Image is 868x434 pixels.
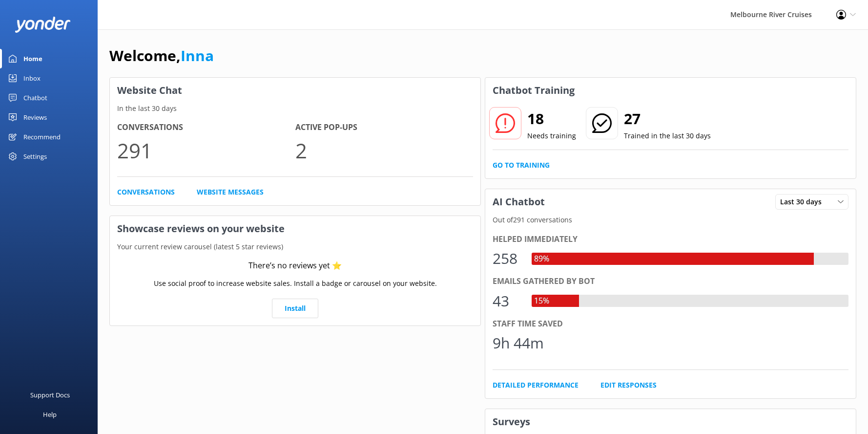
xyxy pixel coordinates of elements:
div: Helped immediately [493,233,848,246]
p: Needs training [527,130,576,141]
h4: Active Pop-ups [295,121,474,134]
div: Chatbot [23,88,47,108]
a: Edit Responses [600,380,657,391]
p: Trained in the last 30 days [624,130,711,141]
div: Staff time saved [493,318,848,330]
a: Website Messages [197,187,264,197]
div: Inbox [23,68,41,88]
div: 9h 44m [493,331,544,355]
h4: Conversations [117,121,295,134]
a: Detailed Performance [493,380,579,391]
a: Go to Training [493,160,550,171]
span: Last 30 days [780,196,827,207]
div: Reviews [23,108,47,127]
a: Inna [181,45,214,65]
h3: Website Chat [110,78,480,103]
div: Home [23,49,42,68]
img: yonder-white-logo.png [15,17,71,33]
div: 258 [493,247,522,270]
p: 291 [117,134,295,167]
p: Your current review carousel (latest 5 star reviews) [110,241,480,252]
p: 2 [295,134,474,167]
a: Conversations [117,187,175,197]
div: There’s no reviews yet ⭐ [248,260,342,272]
div: 43 [493,289,522,313]
div: 15% [532,295,552,307]
div: Settings [23,147,47,166]
h2: 27 [624,107,711,130]
div: Help [43,405,57,424]
h3: Showcase reviews on your website [110,216,480,241]
div: Recommend [23,127,61,147]
h3: Chatbot Training [485,78,582,103]
h3: AI Chatbot [485,189,552,215]
a: Install [272,299,318,318]
div: Emails gathered by bot [493,275,848,288]
div: Support Docs [30,385,70,405]
p: Out of 291 conversations [485,215,856,225]
div: 89% [532,253,552,265]
h1: Welcome, [109,44,214,67]
p: In the last 30 days [110,103,480,114]
h2: 18 [527,107,576,130]
p: Use social proof to increase website sales. Install a badge or carousel on your website. [154,278,437,289]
